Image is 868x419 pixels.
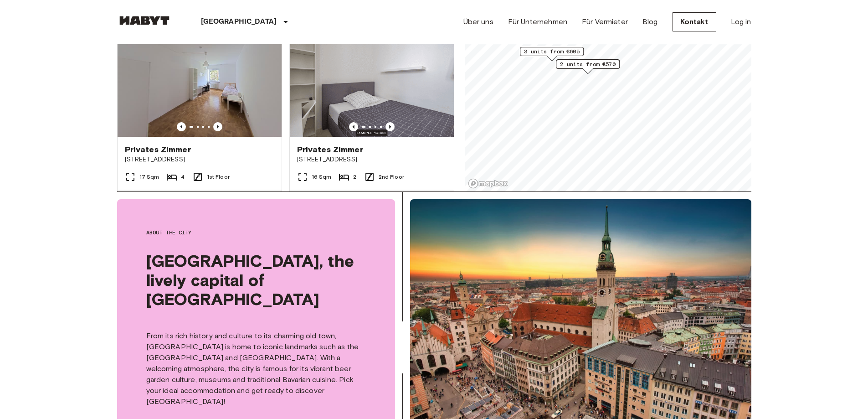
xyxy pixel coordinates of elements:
span: [GEOGRAPHIC_DATA], the lively capital of [GEOGRAPHIC_DATA] [146,251,366,309]
a: Mapbox logo [468,178,508,189]
p: [GEOGRAPHIC_DATA] [201,16,277,27]
a: Marketing picture of unit DE-02-002-002-02HFPrevious imagePrevious imagePrivates Zimmer[STREET_AD... [289,27,454,221]
a: Für Vermieter [582,16,628,27]
div: Map marker [556,60,620,74]
button: Previous image [349,122,358,131]
a: Über uns [463,16,493,27]
span: 3 units from €605 [524,47,580,56]
p: From its rich history and culture to its charming old town, [GEOGRAPHIC_DATA] is home to iconic l... [146,331,366,407]
span: [STREET_ADDRESS] [297,155,447,164]
div: Map marker [520,47,584,61]
span: 16 Sqm [312,173,332,181]
div: Map marker [556,59,620,73]
span: 2nd Floor [379,173,404,181]
button: Previous image [213,122,222,131]
span: Privates Zimmer [297,144,363,155]
span: 2 units from €570 [560,60,616,68]
img: Marketing picture of unit DE-02-002-002-02HF [290,27,454,137]
span: 17 Sqm [139,173,159,181]
a: Marketing picture of unit DE-02-023-04MPrevious imagePrevious imagePrivates Zimmer[STREET_ADDRESS... [117,27,282,221]
a: Blog [642,16,658,27]
span: 2 [353,173,356,181]
button: Previous image [385,122,395,131]
span: About the city [146,228,366,237]
span: Privates Zimmer [125,144,191,155]
img: Habyt [117,16,172,25]
a: Kontakt [673,12,716,31]
a: Log in [731,16,751,27]
span: [STREET_ADDRESS] [125,155,274,164]
span: 1st Floor [207,173,230,181]
button: Previous image [177,122,186,131]
a: Für Unternehmen [508,16,567,27]
span: 4 [181,173,185,181]
img: Marketing picture of unit DE-02-023-04M [118,27,282,137]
